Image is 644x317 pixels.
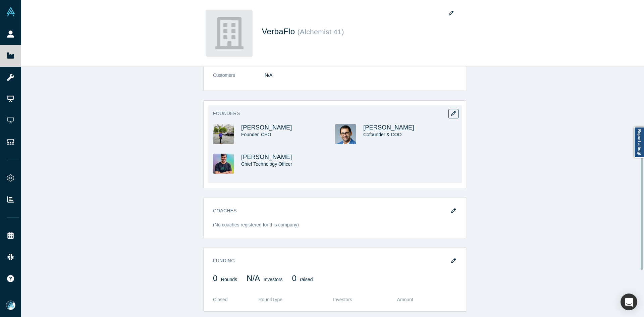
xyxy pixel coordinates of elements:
span: Chief Technology Officer [241,161,292,167]
h3: Coaches [213,207,448,214]
th: Amount [392,293,457,307]
img: VP Singh's Profile Image [335,124,356,144]
span: Type [272,297,282,302]
span: 0 [292,274,296,283]
img: VerbaFlo's Logo [206,10,253,57]
img: Mia Scott's Account [6,301,15,310]
span: Cofounder & COO [363,132,401,137]
span: 0 [213,274,217,283]
small: ( Alchemist 41 ) [297,28,344,36]
span: N/A [247,274,260,283]
div: raised [292,274,313,288]
a: [PERSON_NAME] [241,124,292,131]
img: Abhishek Garg's Profile Image [213,154,234,174]
img: Alchemist Vault Logo [6,7,15,16]
div: Rounds [213,274,237,288]
div: Investors [247,274,282,288]
div: (No coaches registered for this company) [213,221,457,233]
a: [PERSON_NAME] [241,154,292,160]
dt: Customers [213,72,265,86]
a: Report a bug! [634,127,644,158]
th: Investors [333,293,392,307]
dd: N/A [265,72,457,79]
a: [PERSON_NAME] [363,124,414,131]
span: Founder, CEO [241,132,271,137]
th: Closed [213,293,258,307]
h3: Founders [213,110,448,117]
span: VerbaFlo [262,27,298,36]
h3: Funding [213,257,448,264]
th: Round [258,293,333,307]
img: Sayantan Biswas's Profile Image [213,124,234,144]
